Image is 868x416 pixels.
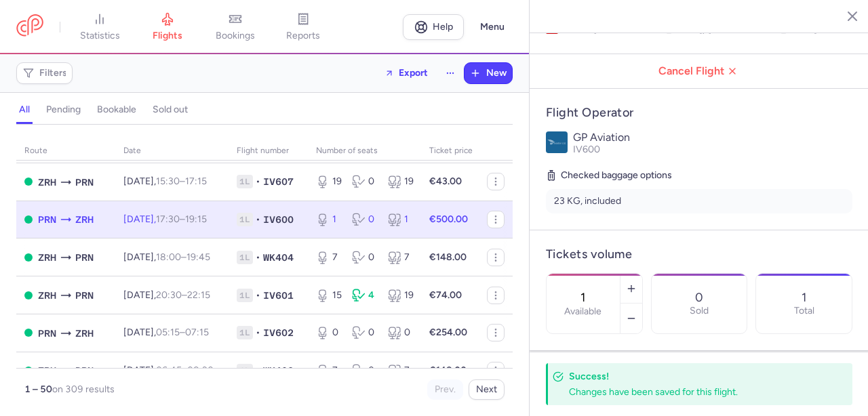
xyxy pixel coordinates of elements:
span: Help [433,22,453,32]
h4: Tickets volume [546,247,852,262]
th: Flight number [229,141,308,161]
time: 05:15 [156,327,180,338]
span: WK404 [263,251,294,264]
th: route [16,141,115,161]
a: Help [403,14,464,40]
span: 1L [237,326,253,339]
h4: Success! [569,370,823,383]
span: ZRH [75,212,94,227]
time: 22:15 [187,289,210,301]
img: GP Aviation logo [546,131,568,153]
time: 17:15 [185,175,207,187]
span: – [156,289,210,301]
div: Changes have been saved for this flight. [569,386,823,398]
div: 19 [388,289,413,302]
div: 7 [316,251,341,264]
span: New [486,68,507,79]
p: Total [794,306,814,316]
div: 0 [316,326,341,339]
span: PRN [75,363,94,378]
span: [DATE], [123,365,214,376]
p: Sold [690,306,709,316]
h4: all [19,104,30,116]
span: 1L [237,213,253,226]
span: – [156,175,207,187]
a: reports [269,12,337,42]
span: 1L [237,251,253,264]
div: 7 [388,251,413,264]
span: • [256,289,260,302]
th: number of seats [308,141,421,161]
div: 1 [388,213,413,226]
span: Filters [39,68,67,79]
span: ZRH [38,175,56,190]
button: Filters [17,63,72,83]
li: 23 KG, included [546,189,852,213]
span: ZRH [38,250,56,265]
span: IV601 [263,289,294,302]
th: Ticket price [421,141,481,161]
span: – [156,213,207,225]
span: IV602 [263,326,294,339]
time: 20:30 [156,289,182,301]
span: statistics [80,30,120,42]
span: ZRH [75,326,94,341]
div: 0 [352,364,377,377]
span: [DATE], [123,175,207,187]
strong: €74.00 [429,289,462,301]
span: WK402 [263,364,294,377]
a: CitizenPlane red outlined logo [16,14,43,39]
span: – [156,251,210,263]
div: 19 [388,175,413,188]
h4: sold out [153,104,188,116]
div: 19 [316,175,341,188]
span: 1L [237,289,253,302]
div: 0 [352,251,377,264]
span: [DATE], [123,251,210,263]
strong: €500.00 [429,213,468,225]
a: flights [134,12,201,42]
div: 4 [352,289,377,302]
p: GP Aviation [573,131,852,144]
a: bookings [201,12,269,42]
span: PRN [75,250,94,265]
time: 17:30 [156,213,180,225]
h4: bookable [97,104,136,116]
label: Available [564,306,601,317]
button: New [465,63,512,83]
div: 0 [352,175,377,188]
span: on 309 results [52,383,115,395]
time: 06:45 [156,365,182,376]
div: 0 [352,326,377,339]
div: 1 [316,213,341,226]
span: Export [399,68,428,78]
strong: 1 – 50 [24,383,52,395]
span: [DATE], [123,327,209,338]
span: PRN [75,175,94,190]
span: ZRH [38,288,56,303]
span: [DATE], [123,213,207,225]
span: 1L [237,364,253,377]
span: [DATE], [123,289,210,301]
button: Menu [472,14,513,40]
span: ZRH [38,363,56,378]
div: 7 [388,364,413,377]
span: IV600 [573,144,600,155]
span: 1L [237,175,253,188]
p: 0 [695,291,703,304]
strong: €254.00 [429,327,467,338]
span: IV600 [263,213,294,226]
strong: €43.00 [429,175,462,187]
span: • [256,213,260,226]
span: • [256,251,260,264]
span: PRN [38,326,56,341]
div: 7 [316,364,341,377]
span: • [256,326,260,339]
span: IV607 [263,175,294,188]
strong: €148.00 [429,365,467,376]
span: Cancel Flight [540,65,858,77]
button: Prev. [427,379,463,400]
button: Export [376,62,437,84]
span: reports [286,30,320,42]
span: bookings [216,30,255,42]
